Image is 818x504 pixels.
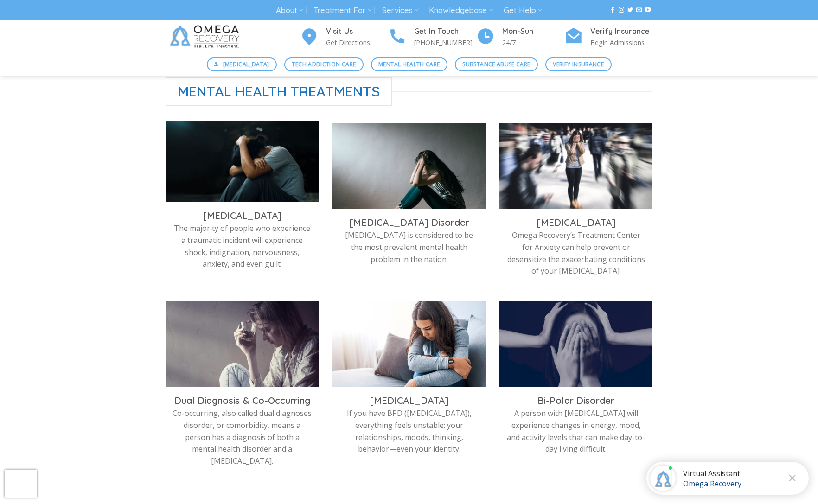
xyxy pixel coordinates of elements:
h4: Get In Touch [414,26,476,38]
h3: [MEDICAL_DATA] [173,210,312,222]
h4: Visit Us [326,26,388,38]
a: Follow on Instagram [619,7,624,13]
p: The majority of people who experience a traumatic incident will experience shock, indignation, ne... [173,223,312,270]
h4: Verify Insurance [590,26,652,38]
a: Follow on YouTube [645,7,651,13]
span: [MEDICAL_DATA] [223,60,269,69]
p: Get Directions [326,37,388,48]
h3: Dual Diagnosis & Co-Occurring [173,395,312,407]
h3: [MEDICAL_DATA] [339,395,479,407]
a: Treatment For [313,2,371,19]
a: Verify Insurance Begin Admissions [564,26,652,48]
a: Knowledgebase [429,2,493,19]
h3: Bi-Polar Disorder [506,395,645,407]
span: Substance Abuse Care [462,60,530,69]
p: 24/7 [502,37,564,48]
a: Send us an email [636,7,642,13]
a: [MEDICAL_DATA] [207,57,277,71]
a: Substance Abuse Care [455,57,538,71]
p: [PHONE_NUMBER] [414,37,476,48]
a: Get In Touch [PHONE_NUMBER] [388,26,476,48]
span: Mental Health Care [378,60,440,69]
a: Get Help [504,2,542,19]
a: Mental Health Care [371,57,447,71]
h3: [MEDICAL_DATA] [506,217,645,229]
p: Co-occurring, also called dual diagnoses disorder, or comorbidity, means a person has a diagnosis... [173,408,312,467]
img: Omega Recovery [166,20,247,53]
p: If you have BPD ([MEDICAL_DATA]), everything feels unstable: your relationships, moods, thinking,... [339,408,479,455]
img: treatment for PTSD [166,121,319,206]
h4: Mon-Sun [502,26,564,38]
a: Verify Insurance [545,57,612,71]
a: Follow on Facebook [610,7,615,13]
span: Mental Health Treatments [166,77,392,106]
a: Services [382,2,419,19]
p: Begin Admissions [590,37,652,48]
p: [MEDICAL_DATA] is considered to be the most prevalent mental health problem in the nation. [339,230,479,265]
a: Tech Addiction Care [284,57,364,71]
a: Visit Us Get Directions [300,26,388,48]
span: Tech Addiction Care [292,60,356,69]
h3: [MEDICAL_DATA] Disorder [339,217,479,229]
span: Verify Insurance [553,60,604,69]
a: Follow on Twitter [627,7,633,13]
p: A person with [MEDICAL_DATA] will experience changes in energy, mood, and activity levels that ca... [506,408,645,455]
a: About [276,2,303,19]
p: Omega Recovery’s Treatment Center for Anxiety can help prevent or desensitize the exacerbating co... [506,230,645,277]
